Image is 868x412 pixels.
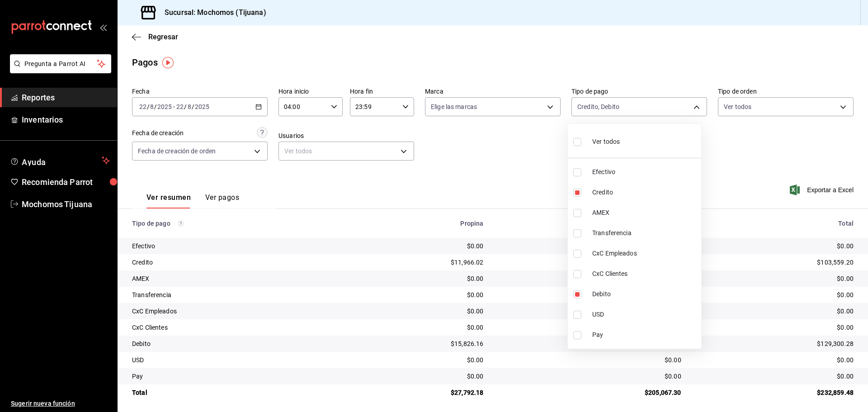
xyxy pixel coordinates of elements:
[592,330,698,340] span: Pay
[592,167,698,177] span: Efectivo
[592,289,698,299] span: Debito
[592,228,698,238] span: Transferencia
[592,208,698,218] span: AMEX
[592,188,698,197] span: Credito
[592,310,698,319] span: USD
[592,137,620,147] span: Ver todos
[162,57,174,68] img: Tooltip marker
[592,249,698,258] span: CxC Empleados
[592,269,698,279] span: CxC Clientes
